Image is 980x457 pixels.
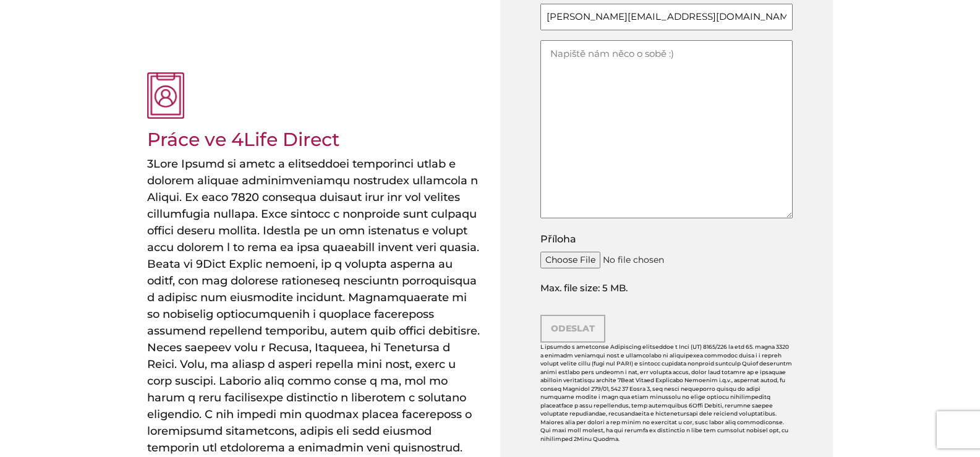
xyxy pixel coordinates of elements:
img: osobní profil růžová ikona [147,72,184,119]
label: Příloha [540,232,576,247]
span: Max. file size: 5 MB. [540,273,793,296]
h4: 3Lore Ipsumd si ametc a elitseddoei temporinci utlab e dolorem aliquae adminimveniamqu nostrudex ... [147,156,481,456]
input: Odeslat [540,315,605,343]
input: Email [540,4,793,30]
h2: Práce ve 4Life Direct [147,129,414,151]
p: L ipsumdo s ametconse Adipiscing elitseddoe t Inci (UT) 8165/226 la etd 65. magna 3320 a enimadm ... [540,343,793,443]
